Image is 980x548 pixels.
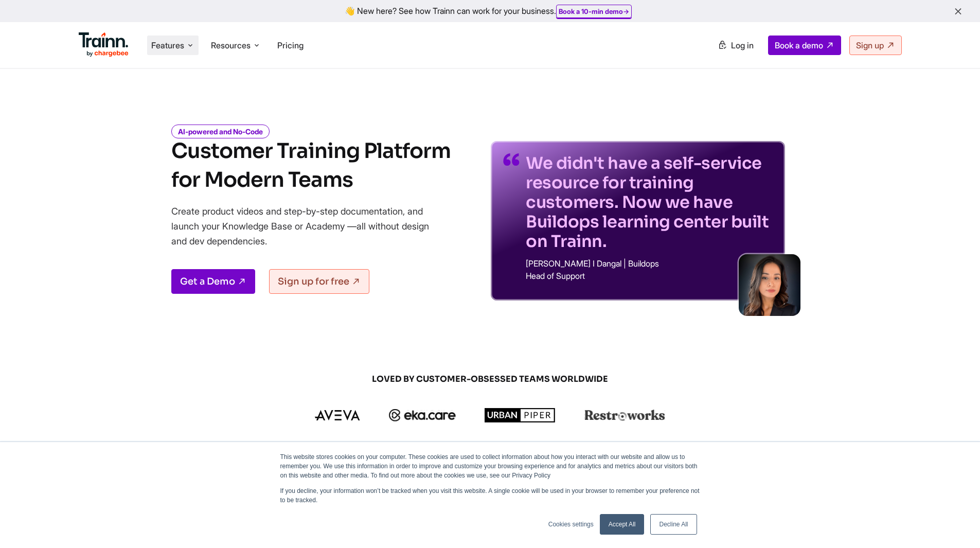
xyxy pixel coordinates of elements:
[731,40,754,50] span: Log in
[280,486,700,505] p: If you decline, your information won’t be tracked when you visit this website. A single cookie wi...
[775,40,823,50] span: Book a demo
[739,254,800,316] img: sabina-buildops.d2e8138.png
[151,40,184,51] span: Features
[503,153,520,166] img: quotes-purple.41a7099.svg
[389,409,456,421] img: ekacare logo
[559,7,623,15] b: Book a 10-min demo
[280,452,700,480] p: This website stores cookies on your computer. These cookies are used to collect information about...
[849,36,902,55] a: Sign up
[559,7,629,15] a: Book a 10-min demo→
[171,125,270,138] i: AI-powered and No-Code
[856,40,884,50] span: Sign up
[584,410,665,421] img: restroworks logo
[171,269,255,294] a: Get a Demo
[315,410,360,420] img: aveva logo
[171,204,444,249] p: Create product videos and step-by-step documentation, and launch your Knowledge Base or Academy —...
[526,259,773,268] p: [PERSON_NAME] I Dangal | Buildops
[6,6,974,16] div: 👋 New here? See how Trainn can work for your business.
[171,137,451,195] h1: Customer Training Platform for Modern Teams
[269,269,369,294] a: Sign up for free
[277,40,304,50] a: Pricing
[526,153,773,251] p: We didn't have a self-service resource for training customers. Now we have Buildops learning cent...
[600,514,645,535] a: Accept All
[211,40,251,51] span: Resources
[526,272,773,280] p: Head of Support
[485,408,556,422] img: urbanpiper logo
[243,374,737,385] span: LOVED BY CUSTOMER-OBSESSED TEAMS WORLDWIDE
[650,514,697,535] a: Decline All
[711,36,760,55] a: Log in
[548,520,594,529] a: Cookies settings
[768,36,841,55] a: Book a demo
[79,32,129,57] img: Trainn Logo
